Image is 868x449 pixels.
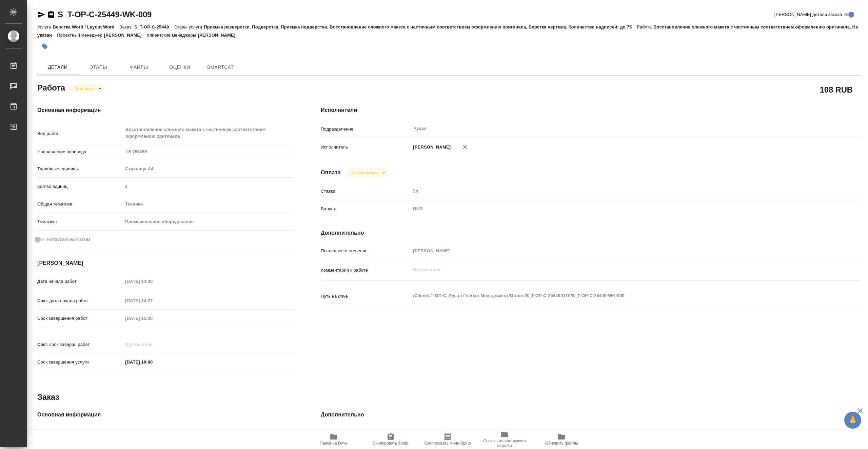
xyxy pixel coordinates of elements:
p: [PERSON_NAME] [198,33,240,38]
span: Оценки [163,63,196,72]
h4: Дополнительно [321,229,861,237]
input: Пустое поле [123,428,294,438]
input: Пустое поле [123,181,294,191]
p: Тарифные единицы [37,165,123,172]
p: Верстка Word / Layout Word [53,24,119,30]
h4: Исполнители [321,106,861,114]
div: RUB [411,203,815,215]
button: В работе [74,86,96,92]
p: Этапы услуги [174,24,204,30]
button: Папка на Drive [305,430,362,449]
input: Пустое поле [411,246,815,256]
button: Скопировать мини-бриф [419,430,476,449]
p: Путь на drive [321,293,411,300]
textarea: /Clients/Т-ОП-С_Русал Глобал Менеджмент/Orders/S_T-OP-C-25449/DTP/S_T-OP-C-25449-WK-009 [411,290,815,301]
button: Не оплачена [350,170,380,176]
input: Пустое поле [411,186,815,196]
span: SmartCat [204,63,237,72]
p: Общая тематика [37,201,123,208]
span: Обновить файлы [545,441,578,446]
input: Пустое поле [123,276,182,286]
p: Направление перевода [37,149,123,155]
h2: Работа [37,81,65,93]
input: Пустое поле [123,313,182,323]
h4: Дополнительно [321,411,861,419]
button: Ссылка на инструкции верстки [476,430,533,449]
input: Пустое поле [411,428,815,438]
span: Детали [41,63,74,72]
p: [PERSON_NAME] [411,144,451,151]
span: Скопировать бриф [373,441,408,446]
p: Вид работ [37,130,123,137]
button: Добавить тэг [37,39,52,54]
h4: Основная информация [37,106,294,114]
h2: Заказ [37,392,59,403]
button: Скопировать ссылку [47,11,55,19]
span: Ссылка на инструкции верстки [480,438,529,448]
span: Нотариальный заказ [47,236,90,243]
p: Работа [637,24,653,30]
p: [PERSON_NAME] [104,33,147,38]
p: Тематика [37,218,123,225]
button: 🙏 [844,412,861,429]
button: Скопировать бриф [362,430,419,449]
p: Услуга [37,24,53,30]
span: Файлы [123,63,155,72]
span: 🙏 [847,413,859,427]
p: Подразделение [321,126,411,133]
p: Последнее изменение [321,248,411,254]
p: Заказ: [120,24,134,30]
p: Путь на drive [321,430,411,436]
h4: [PERSON_NAME] [37,259,294,267]
input: Пустое поле [123,296,182,306]
button: Обновить файлы [533,430,590,449]
p: Кол-во единиц [37,183,123,190]
p: Проектный менеджер [57,33,104,38]
input: ✎ Введи что-нибудь [123,357,182,367]
p: Код заказа [37,430,123,436]
p: Валюта [321,206,411,212]
p: Ставка [321,188,411,195]
span: Скопировать мини-бриф [424,441,471,446]
h4: Оплата [321,169,341,177]
a: S_T-OP-C-25449-WK-009 [58,10,152,19]
div: Страница А4 [123,163,294,175]
p: Клиентские менеджеры [147,33,198,38]
div: В работе [346,168,388,177]
div: Техника [123,198,294,210]
p: Дата начала работ [37,278,123,285]
input: Пустое поле [123,339,182,349]
h4: Основная информация [37,411,294,419]
button: Удалить исполнителя [457,139,472,154]
p: Приемка разверстки, Подверстка, Приемка подверстки, Восстановление сложного макета с частичным со... [204,24,637,30]
p: Комментарий к работе [321,267,411,274]
span: [PERSON_NAME] детали заказа [774,11,842,18]
p: Исполнитель [321,144,411,151]
span: Папка на Drive [320,441,348,446]
p: S_T-OP-C-25449 [134,24,174,30]
div: Промышленное оборудование [123,216,294,228]
p: Срок завершения услуги [37,359,123,366]
span: Этапы [82,63,115,72]
p: Факт. дата начала работ [37,297,123,304]
div: В работе [70,84,104,93]
h2: 108 RUB [820,84,853,95]
button: Скопировать ссылку для ЯМессенджера [37,11,45,19]
p: Факт. срок заверш. работ [37,341,123,348]
p: Срок завершения работ [37,315,123,322]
